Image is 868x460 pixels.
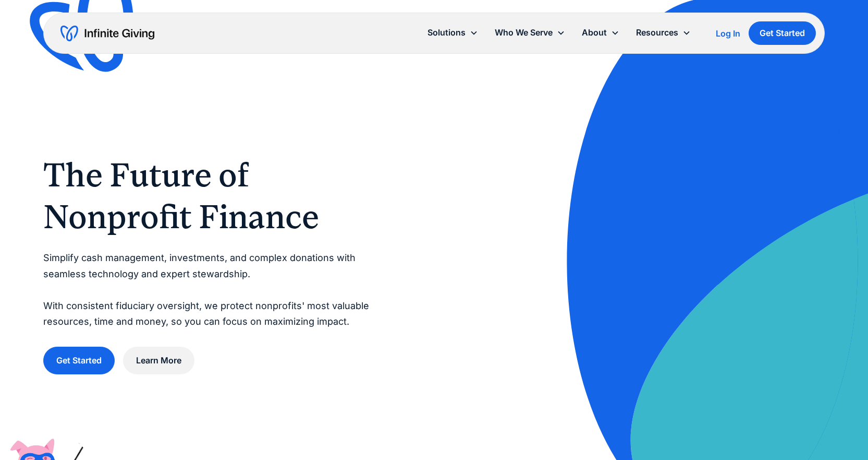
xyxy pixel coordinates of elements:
p: Simplify cash management, investments, and complex donations with seamless technology and expert ... [43,250,372,330]
div: Who We Serve [495,26,553,40]
div: Log In [716,29,740,38]
h1: The Future of Nonprofit Finance [43,154,372,238]
a: Learn More [123,347,194,374]
a: Log In [716,27,740,40]
div: Solutions [427,26,466,40]
a: Get Started [749,21,816,45]
div: Resources [636,26,678,40]
div: About [582,26,607,40]
a: Get Started [43,347,115,374]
